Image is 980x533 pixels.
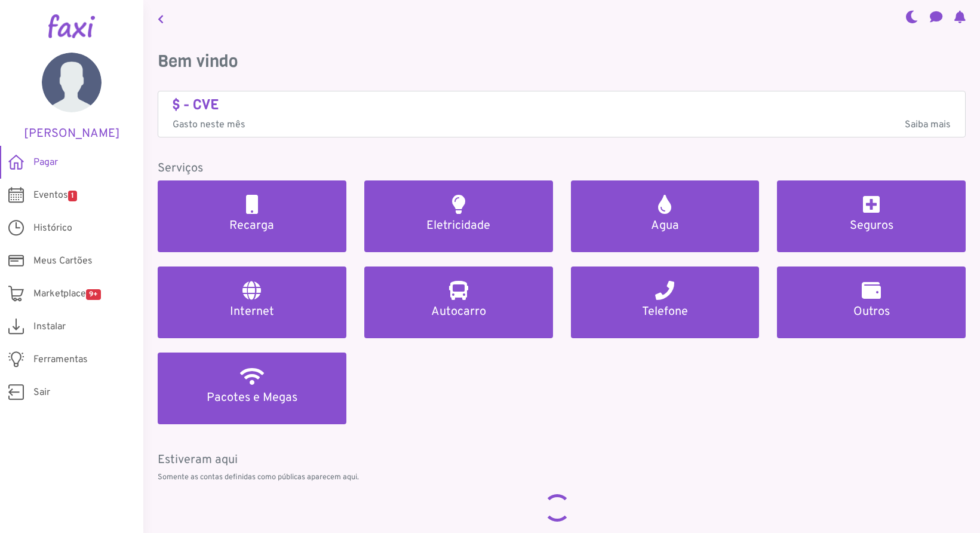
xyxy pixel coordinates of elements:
span: Marketplace [33,287,101,301]
a: Outros [777,266,966,338]
h5: Serviços [158,161,966,176]
h5: Estiveram aqui [158,453,966,467]
a: Pacotes e Megas [158,353,346,424]
h5: Pacotes e Megas [172,391,332,405]
span: Instalar [33,320,66,334]
h5: Recarga [172,219,332,233]
h5: Eletricidade [379,219,539,233]
span: 1 [68,191,77,201]
a: Telefone [571,266,760,338]
a: Internet [158,266,346,338]
span: Sair [33,385,50,400]
h5: Outros [791,305,951,319]
a: Agua [571,180,760,252]
a: Recarga [158,180,346,252]
span: Histórico [33,221,72,235]
a: Seguros [777,180,966,252]
h5: Autocarro [379,305,539,319]
p: Somente as contas definidas como públicas aparecem aqui. [158,472,966,483]
h4: $ - CVE [173,96,951,114]
span: 9+ [86,289,101,300]
span: Pagar [33,155,58,170]
h3: Bem vindo [158,51,966,72]
a: $ - CVE Gasto neste mêsSaiba mais [173,96,951,133]
a: Eletricidade [364,180,553,252]
span: Meus Cartões [33,254,93,268]
span: Ferramentas [33,353,88,367]
span: Saiba mais [905,118,951,132]
h5: Seguros [791,219,951,233]
a: Autocarro [364,266,553,338]
h5: Agua [585,219,745,233]
h5: Internet [172,305,332,319]
p: Gasto neste mês [173,118,951,132]
h5: Telefone [585,305,745,319]
h5: [PERSON_NAME] [18,127,125,141]
a: [PERSON_NAME] [18,53,125,141]
span: Eventos [33,188,77,203]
